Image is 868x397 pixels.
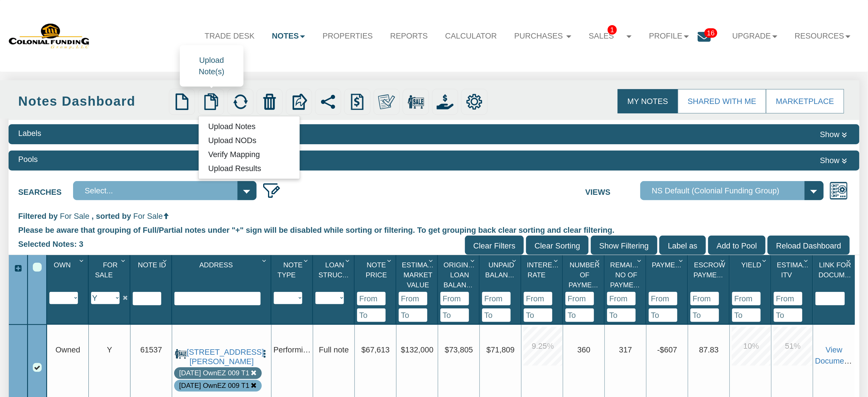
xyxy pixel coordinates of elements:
[815,345,855,365] a: View Documents
[91,257,130,304] div: Sort None
[829,181,848,200] img: views.png
[526,236,589,255] input: Clear Sorting
[260,349,269,358] img: cell-menu.png
[402,261,441,289] span: Estimated Market Value
[187,348,257,366] a: 2051 Perkins Avenue, Indianapolis, IN, 46203
[319,345,349,354] span: Full note
[199,261,233,269] span: Address
[199,121,265,133] a: Upload Notes
[349,93,366,110] img: history.png
[724,25,786,48] a: Upgrade
[819,261,863,279] span: Link For Documents
[815,257,855,292] div: Link For Documents Sort None
[174,93,190,110] img: new.png
[657,345,677,354] span: -$607
[357,308,386,322] input: To
[54,261,71,269] span: Own
[301,255,312,266] div: Column Menu
[774,292,802,305] input: From
[199,163,271,175] a: Upload Results
[817,154,850,167] button: Show
[260,255,270,266] div: Column Menu
[160,255,171,266] div: Column Menu
[440,257,479,322] div: Sort None
[232,93,249,110] img: refresh.png
[18,92,166,111] div: Notes Dashboard
[551,255,562,266] div: Column Menu
[95,261,118,279] span: For Sale
[33,363,42,372] div: Row 1, Row Selection Checkbox
[565,257,604,322] div: Sort None
[399,257,437,292] div: Estimated Market Value Sort None
[577,345,591,354] span: 360
[378,93,395,110] img: make_own.png
[18,128,41,139] div: Labels
[138,261,166,269] span: Note Id
[482,257,521,322] div: Sort None
[690,308,719,322] input: To
[179,381,249,391] div: Note is contained in the pool 8-26-25 OwnEZ 009 T1
[33,263,42,272] div: Select All
[175,348,187,360] img: for_sale.png
[320,93,337,110] img: share.svg
[366,261,387,279] span: Note Price
[817,128,850,141] button: Show
[741,261,761,269] span: Yield
[649,257,687,292] div: Payment(P&I) Sort None
[277,261,303,279] span: Note Type
[444,261,477,289] span: Original Loan Balance
[260,348,269,359] button: Press to open the note menu
[690,257,729,292] div: Escrow Payment Sort None
[482,308,511,322] input: To
[174,257,271,292] div: Address Sort None
[565,257,604,292] div: Number Of Payments Sort None
[524,257,562,322] div: Sort None
[815,257,855,305] div: Sort None
[385,255,395,266] div: Column Menu
[203,93,219,110] img: copy.png
[314,25,382,48] a: Properties
[343,255,354,266] div: Column Menu
[486,345,515,354] span: $71,809
[274,257,312,304] div: Sort None
[436,25,506,48] a: Calculator
[408,93,424,110] img: for_sale.png
[133,257,171,305] div: Sort None
[361,345,390,354] span: $67,613
[635,255,645,266] div: Column Menu
[649,292,677,305] input: From
[133,257,171,292] div: Note Id Sort None
[524,292,552,305] input: From
[399,308,427,322] input: To
[844,255,855,266] div: Column Menu
[291,93,307,110] img: export.svg
[591,236,657,255] input: Show Filtering
[704,28,717,38] span: 16
[732,257,771,292] div: Yield Sort None
[527,261,561,279] span: Interest Rate
[315,257,354,292] div: Loan Structure Sort None
[18,222,850,236] div: Please be aware that grouping of Full/Partial notes under "+" sign will be disabled while sorting...
[315,257,354,304] div: Sort None
[565,308,594,322] input: To
[96,212,131,220] span: sorted by
[774,257,812,322] div: Sort None
[524,308,552,322] input: To
[718,255,729,266] div: Column Menu
[261,93,278,110] img: trash.png
[732,327,771,366] div: 10.0
[60,212,89,220] span: For Sale
[18,212,58,220] span: Filtered by
[357,257,396,292] div: Note Price Sort None
[140,345,162,354] span: 61537
[510,255,520,266] div: Column Menu
[649,257,687,322] div: Sort None
[760,255,770,266] div: Column Menu
[91,257,130,292] div: For Sale Sort None
[133,212,163,220] span: For Sale
[801,255,812,266] div: Column Menu
[49,257,88,292] div: Own Sort None
[690,257,729,322] div: Sort None
[437,93,454,110] img: purchase_offer.png
[262,181,281,200] img: edit_filter_icon.png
